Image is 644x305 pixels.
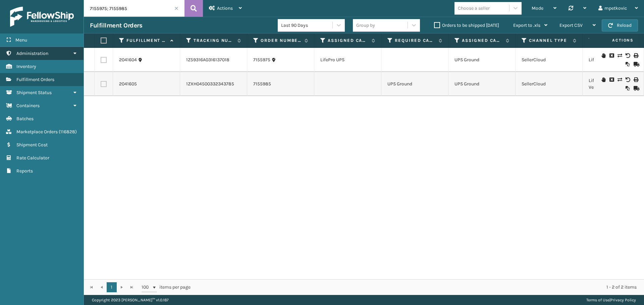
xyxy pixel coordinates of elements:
[253,57,270,63] a: 7155975
[626,53,630,58] i: Void Label
[16,142,48,148] span: Shipment Cost
[16,77,54,82] span: Fulfillment Orders
[448,48,516,72] td: UPS Ground
[626,86,630,91] i: Reoptimize
[194,37,234,44] label: Tracking Number
[601,77,605,82] i: On Hold
[609,77,613,82] i: Cancel Fulfillment Order
[591,35,638,46] span: Actions
[634,77,638,82] i: Print Label
[16,116,34,122] span: Batches
[448,72,516,96] td: UPS Ground
[618,77,622,82] i: Change shipping
[142,282,191,292] span: items per page
[601,53,605,58] i: On Hold
[586,295,636,305] div: |
[10,7,74,27] img: logo
[532,5,543,11] span: Mode
[602,19,638,31] button: Reload
[16,64,36,69] span: Inventory
[107,282,117,292] a: 1
[16,51,48,56] span: Administration
[462,37,502,44] label: Assigned Carrier Service
[126,37,167,44] label: Fulfillment Order Id
[16,90,52,95] span: Shipment Status
[586,298,609,302] a: Terms of Use
[559,22,583,28] span: Export CSV
[328,37,368,44] label: Assigned Carrier
[356,22,375,29] div: Group by
[458,5,490,12] div: Choose a seller
[381,72,448,96] td: UPS Ground
[618,53,622,58] i: Change shipping
[513,22,540,28] span: Export to .xls
[281,22,333,29] div: Last 90 Days
[186,81,234,87] a: 1ZXH04500332343785
[16,129,58,135] span: Marketplace Orders
[253,81,271,87] a: 7155985
[610,298,636,302] a: Privacy Policy
[634,62,638,67] i: Mark as Shipped
[16,168,33,174] span: Reports
[395,37,435,44] label: Required Carrier Service
[186,57,229,63] a: 1Z59316A0316137018
[59,129,77,135] span: ( 116828 )
[529,37,570,44] label: Channel Type
[609,53,613,58] i: Cancel Fulfillment Order
[142,284,152,291] span: 100
[634,86,638,91] i: Mark as Shipped
[314,48,381,72] td: LifePro UPS
[516,72,583,96] td: SellerCloud
[92,295,169,305] p: Copyright 2023 [PERSON_NAME]™ v 1.0.187
[119,57,137,63] a: 2041604
[516,48,583,72] td: SellerCloud
[90,21,142,29] h3: Fulfillment Orders
[15,37,27,43] span: Menu
[119,81,137,87] a: 2041605
[626,62,630,67] i: Reoptimize
[434,22,499,28] label: Orders to be shipped [DATE]
[200,284,637,291] div: 1 - 2 of 2 items
[16,103,40,108] span: Containers
[261,37,301,44] label: Order Number
[16,155,49,161] span: Rate Calculator
[217,5,233,11] span: Actions
[626,77,630,82] i: Void Label
[634,53,638,58] i: Print Label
